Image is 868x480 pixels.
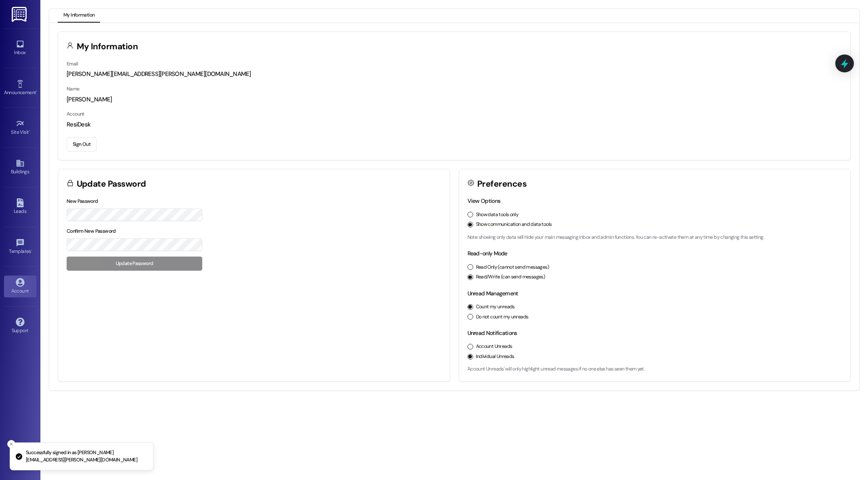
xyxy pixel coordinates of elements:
[67,228,116,234] label: Confirm New Password
[468,197,501,204] label: View Options
[476,274,545,281] label: Read/Write (can send messages)
[67,137,96,152] button: Sign Out
[77,180,146,188] h3: Update Password
[67,61,78,67] label: Email
[476,264,549,271] label: Read Only (cannot send messages)
[477,180,526,188] h3: Preferences
[31,247,32,253] span: •
[4,117,36,139] a: Site Visit •
[476,353,514,360] label: Individual Unreads
[12,7,28,22] img: ResiDesk Logo
[7,440,15,448] button: Close toast
[29,128,30,134] span: •
[36,88,37,94] span: •
[4,156,36,178] a: Buildings
[476,314,528,321] label: Do not count my unreads
[4,37,36,59] a: Inbox
[77,42,138,51] h3: My Information
[67,111,84,117] label: Account
[4,196,36,218] a: Leads
[468,290,518,297] label: Unread Management
[4,236,36,258] a: Templates •
[4,315,36,337] a: Support
[468,366,842,373] p: 'Account Unreads' will only highlight unread messages if no one else has seen them yet.
[67,120,842,129] div: ResiDesk
[468,329,517,337] label: Unread Notifications
[26,449,147,463] p: Successfully signed in as [PERSON_NAME][EMAIL_ADDRESS][PERSON_NAME][DOMAIN_NAME]
[468,234,842,241] p: Note: showing only data will hide your main messaging inbox and admin functions. You can re-activ...
[67,198,98,204] label: New Password
[67,86,80,92] label: Name
[468,250,507,257] label: Read-only Mode
[476,343,512,350] label: Account Unreads
[476,221,552,228] label: Show communication and data tools
[67,70,842,78] div: [PERSON_NAME][EMAIL_ADDRESS][PERSON_NAME][DOMAIN_NAME]
[58,9,100,23] button: My Information
[67,95,842,104] div: [PERSON_NAME]
[4,276,36,297] a: Account
[476,303,515,311] label: Count my unreads
[476,211,519,219] label: Show data tools only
